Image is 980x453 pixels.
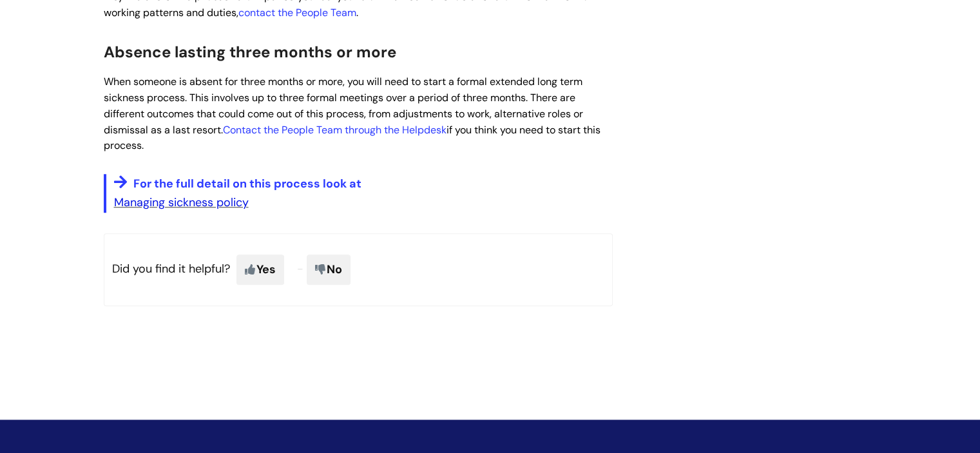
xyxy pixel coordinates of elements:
[223,123,447,137] a: Contact the People Team through the Helpdesk
[238,6,356,19] a: contact the People Team
[307,255,351,284] span: No
[104,233,613,305] p: Did you find it helpful?
[236,255,284,284] span: Yes
[133,176,361,191] span: For the full detail on this process look at
[104,75,600,152] span: When someone is absent for three months or more, you will need to start a formal extended long te...
[114,195,249,210] a: Managing sickness policy
[104,42,396,62] span: Absence lasting three months or more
